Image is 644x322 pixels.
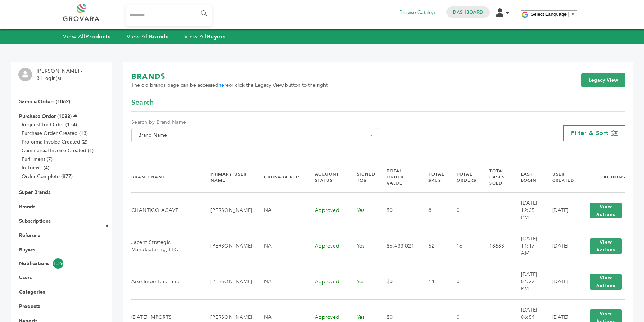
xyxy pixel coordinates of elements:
th: Total Order Value [378,162,420,192]
td: [DATE] 12:35 PM [512,192,543,228]
a: View AllProducts [63,33,111,41]
a: View AllBrands [127,33,169,41]
td: [DATE] [543,264,577,299]
th: Signed TOS [348,162,378,192]
th: Brand Name [131,162,201,192]
button: View Actions [590,238,622,254]
td: 18683 [480,228,512,264]
a: Legacy View [581,73,625,87]
a: Referrals [19,232,40,239]
a: Request for Order (134) [22,121,77,128]
th: Total SKUs [419,162,447,192]
td: CHANTICO AGAVE [131,192,201,228]
span: Brand Name [131,128,378,142]
td: 0 [448,192,480,228]
td: NA [255,228,306,264]
span: ▼ [571,12,575,17]
td: [DATE] [543,192,577,228]
a: In-Transit (4) [22,164,49,171]
a: here [218,82,229,89]
th: Grovara Rep [255,162,306,192]
strong: Products [85,33,110,41]
td: 0 [448,264,480,299]
td: Yes [348,264,378,299]
span: Brand Name [135,130,375,140]
span: Search [131,97,154,108]
a: Select Language​ [531,12,575,17]
h1: BRANDS [131,72,328,82]
img: profile.png [18,68,32,81]
td: Approved [306,192,348,228]
a: Super Brands [19,189,50,196]
td: 16 [448,228,480,264]
button: View Actions [590,274,622,290]
a: Proforma Invoice Created (2) [22,139,87,145]
td: 52 [419,228,447,264]
td: Yes [348,228,378,264]
a: View AllBuyers [184,33,226,41]
th: Account Status [306,162,348,192]
td: 11 [419,264,447,299]
strong: Buyers [207,33,226,41]
td: [PERSON_NAME] [201,264,255,299]
td: $0 [378,264,420,299]
td: Yes [348,192,378,228]
button: View Actions [590,203,622,218]
a: Purchase Order (1038) [19,113,72,120]
a: Products [19,303,40,310]
td: [PERSON_NAME] [201,228,255,264]
a: Brands [19,203,35,210]
li: [PERSON_NAME] - 31 login(s) [37,68,84,82]
span: 1026 [53,258,63,269]
th: Primary User Name [201,162,255,192]
td: [PERSON_NAME] [201,192,255,228]
a: Commercial Invoice Created (1) [22,147,94,154]
td: Approved [306,264,348,299]
td: 8 [419,192,447,228]
input: Search... [126,5,212,26]
a: Subscriptions [19,218,51,225]
td: [DATE] 11:17 AM [512,228,543,264]
td: NA [255,264,306,299]
a: Dashboard [453,9,483,15]
th: User Created [543,162,577,192]
a: Buyers [19,246,35,253]
a: Notifications1026 [19,258,92,269]
span: Filter & Sort [571,129,608,137]
td: Jacent Strategic Manufacturing, LLC [131,228,201,264]
label: Search by Brand Name [131,119,378,126]
td: [DATE] 04:27 PM [512,264,543,299]
td: [DATE] [543,228,577,264]
td: NA [255,192,306,228]
td: $0 [378,192,420,228]
th: Total Cases Sold [480,162,512,192]
td: $6,433,021 [378,228,420,264]
span: The old brands page can be accessed or click the Legacy View button to the right [131,82,328,89]
a: Purchase Order Created (13) [22,130,88,137]
a: Fulfillment (7) [22,156,53,163]
td: Approved [306,228,348,264]
a: Sample Orders (1062) [19,98,70,105]
a: Browse Catalog [399,9,435,17]
a: Categories [19,289,45,295]
a: Order Complete (877) [22,173,73,180]
td: Aiko Importers, Inc. [131,264,201,299]
th: Actions [577,162,625,192]
th: Total Orders [448,162,480,192]
span: Select Language [531,12,567,17]
a: Users [19,274,32,281]
strong: Brands [149,33,168,41]
th: Last Login [512,162,543,192]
